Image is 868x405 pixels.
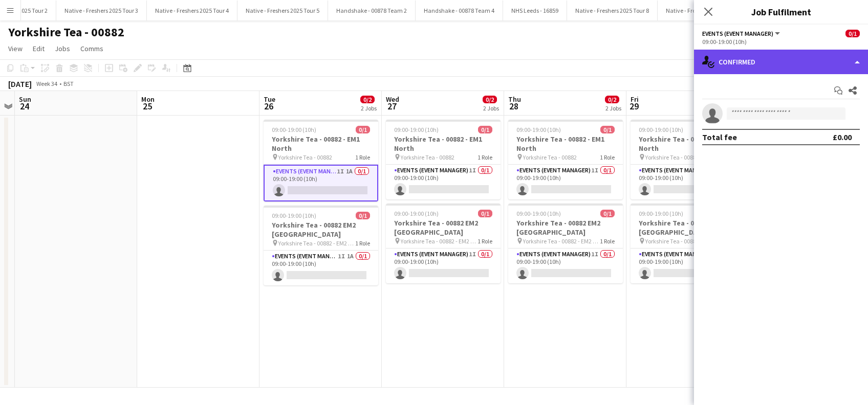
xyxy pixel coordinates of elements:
[508,249,623,283] app-card-role: Events (Event Manager)1I0/109:00-19:00 (10h)
[278,153,332,161] span: Yorkshire Tea - 00882
[278,239,355,247] span: Yorkshire Tea - 00882 - EM2 [GEOGRAPHIC_DATA]
[386,218,501,237] h3: Yorkshire Tea - 00882 EM2 [GEOGRAPHIC_DATA]
[19,95,31,104] span: Sun
[76,42,107,55] a: Comms
[328,1,416,20] button: Handshake - 00878 Team 2
[264,120,378,201] app-job-card: 09:00-19:00 (10h)0/1Yorkshire Tea - 00882 - EM1 North Yorkshire Tea - 008821 RoleEvents (Event Ma...
[33,44,45,53] span: Edit
[237,1,328,20] button: Native - Freshers 2025 Tour 5
[386,95,399,104] span: Wed
[702,30,773,37] span: Events (Event Manager)
[600,153,615,161] span: 1 Role
[658,1,748,20] button: Native - Freshers 2025 Tour 6
[694,5,868,18] h3: Job Fulfilment
[523,153,577,161] span: Yorkshire Tea - 00882
[503,1,567,20] button: NHS Leeds - 16859
[605,96,619,103] span: 0/2
[478,153,492,161] span: 1 Role
[483,104,499,112] div: 2 Jobs
[416,1,503,20] button: Handshake - 00878 Team 4
[508,134,623,153] h3: Yorkshire Tea - 00882 - EM1 North
[605,104,621,112] div: 2 Jobs
[702,132,737,142] div: Total fee
[645,237,722,245] span: Yorkshire Tea - 00882 - EM2 [GEOGRAPHIC_DATA]
[401,153,454,161] span: Yorkshire Tea - 00882
[478,237,492,245] span: 1 Role
[523,237,600,245] span: Yorkshire Tea - 00882 - EM2 [GEOGRAPHIC_DATA]
[483,96,497,103] span: 0/2
[147,1,237,20] button: Native - Freshers 2025 Tour 4
[600,210,615,217] span: 0/1
[356,126,370,133] span: 0/1
[262,100,275,112] span: 26
[8,44,23,53] span: View
[264,220,378,239] h3: Yorkshire Tea - 00882 EM2 [GEOGRAPHIC_DATA]
[702,30,782,37] button: Events (Event Manager)
[264,206,378,285] app-job-card: 09:00-19:00 (10h)0/1Yorkshire Tea - 00882 EM2 [GEOGRAPHIC_DATA] Yorkshire Tea - 00882 - EM2 [GEOG...
[29,42,49,55] a: Edit
[600,126,615,133] span: 0/1
[631,134,745,153] h3: Yorkshire Tea - 00882 - EM1 North
[386,134,501,153] h3: Yorkshire Tea - 00882 - EM1 North
[394,126,439,133] span: 09:00-19:00 (10h)
[360,96,375,103] span: 0/2
[631,204,745,283] app-job-card: 09:00-19:00 (10h)0/1Yorkshire Tea - 00882 EM2 [GEOGRAPHIC_DATA] Yorkshire Tea - 00882 - EM2 [GEOG...
[631,249,745,283] app-card-role: Events (Event Manager)1I0/109:00-19:00 (10h)
[394,210,439,217] span: 09:00-19:00 (10h)
[264,165,378,201] app-card-role: Events (Event Manager)1I1A0/109:00-19:00 (10h)
[631,120,745,199] app-job-card: 09:00-19:00 (10h)0/1Yorkshire Tea - 00882 - EM1 North Yorkshire Tea - 008821 RoleEvents (Event Ma...
[34,80,59,87] span: Week 34
[264,251,378,285] app-card-role: Events (Event Manager)1I1A0/109:00-19:00 (10h)
[639,126,683,133] span: 09:00-19:00 (10h)
[355,239,370,247] span: 1 Role
[631,165,745,199] app-card-role: Events (Event Manager)1I0/109:00-19:00 (10h)
[140,100,155,112] span: 25
[631,218,745,237] h3: Yorkshire Tea - 00882 EM2 [GEOGRAPHIC_DATA]
[386,249,501,283] app-card-role: Events (Event Manager)1I0/109:00-19:00 (10h)
[508,218,623,237] h3: Yorkshire Tea - 00882 EM2 [GEOGRAPHIC_DATA]
[401,237,478,245] span: Yorkshire Tea - 00882 - EM2 [GEOGRAPHIC_DATA]
[508,165,623,199] app-card-role: Events (Event Manager)1I0/109:00-19:00 (10h)
[141,95,155,104] span: Mon
[356,212,370,219] span: 0/1
[361,104,377,112] div: 2 Jobs
[702,38,860,46] div: 09:00-19:00 (10h)
[63,80,74,87] div: BST
[355,153,370,161] span: 1 Role
[567,1,658,20] button: Native - Freshers 2025 Tour 8
[833,132,852,142] div: £0.00
[639,210,683,217] span: 09:00-19:00 (10h)
[8,25,124,40] h1: Yorkshire Tea - 00882
[516,126,561,133] span: 09:00-19:00 (10h)
[845,30,860,37] span: 0/1
[386,204,501,283] app-job-card: 09:00-19:00 (10h)0/1Yorkshire Tea - 00882 EM2 [GEOGRAPHIC_DATA] Yorkshire Tea - 00882 - EM2 [GEOG...
[56,1,147,20] button: Native - Freshers 2025 Tour 3
[508,95,521,104] span: Thu
[386,120,501,199] app-job-card: 09:00-19:00 (10h)0/1Yorkshire Tea - 00882 - EM1 North Yorkshire Tea - 008821 RoleEvents (Event Ma...
[4,42,27,55] a: View
[264,95,275,104] span: Tue
[694,50,868,74] div: Confirmed
[272,126,316,133] span: 09:00-19:00 (10h)
[508,204,623,283] app-job-card: 09:00-19:00 (10h)0/1Yorkshire Tea - 00882 EM2 [GEOGRAPHIC_DATA] Yorkshire Tea - 00882 - EM2 [GEOG...
[272,212,316,219] span: 09:00-19:00 (10h)
[51,42,74,55] a: Jobs
[384,100,399,112] span: 27
[17,100,31,112] span: 24
[629,100,639,112] span: 29
[80,44,103,53] span: Comms
[264,134,378,153] h3: Yorkshire Tea - 00882 - EM1 North
[645,153,699,161] span: Yorkshire Tea - 00882
[508,120,623,199] app-job-card: 09:00-19:00 (10h)0/1Yorkshire Tea - 00882 - EM1 North Yorkshire Tea - 008821 RoleEvents (Event Ma...
[478,210,492,217] span: 0/1
[386,165,501,199] app-card-role: Events (Event Manager)1I0/109:00-19:00 (10h)
[631,95,639,104] span: Fri
[478,126,492,133] span: 0/1
[516,210,561,217] span: 09:00-19:00 (10h)
[8,79,32,89] div: [DATE]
